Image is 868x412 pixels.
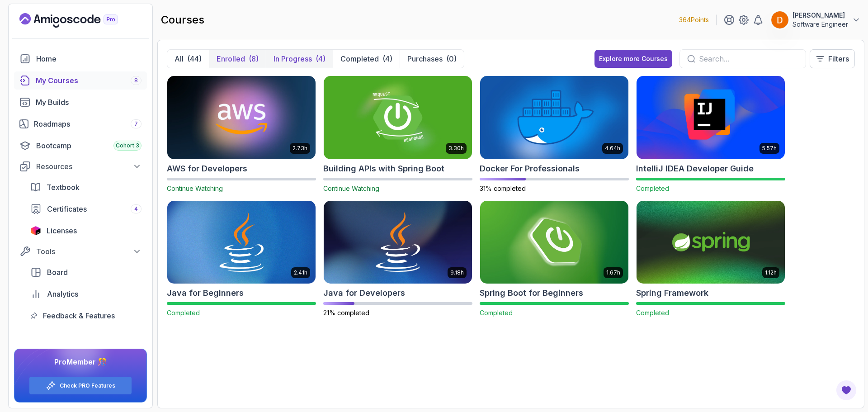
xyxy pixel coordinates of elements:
[167,185,223,192] span: Continue Watching
[47,225,77,236] span: Licenses
[19,13,139,28] a: Landing page
[835,379,857,401] button: Open Feedback Button
[606,269,620,276] p: 1.67h
[679,15,709,24] p: 364 Points
[450,269,464,276] p: 9.18h
[134,77,138,84] span: 8
[60,382,115,389] a: Check PRO Features
[762,145,777,152] p: 5.57h
[828,53,849,64] p: Filters
[167,201,316,284] img: Java for Beginners card
[480,76,628,159] img: Docker For Professionals card
[167,50,209,68] button: All(44)
[765,269,777,276] p: 1.12h
[266,50,333,68] button: In Progress(4)
[36,97,142,108] div: My Builds
[323,200,472,318] a: Java for Developers card9.18hJava for Developers21% completed
[167,309,200,317] span: Completed
[636,162,754,175] h2: IntelliJ IDEA Developer Guide
[14,243,147,260] button: Tools
[14,71,147,90] a: courses
[480,200,629,318] a: Spring Boot for Beginners card1.67hSpring Boot for BeginnersCompleted
[480,309,513,317] span: Completed
[47,182,80,193] span: Textbook
[599,54,668,63] div: Explore more Courses
[636,76,785,193] a: IntelliJ IDEA Developer Guide card5.57hIntelliJ IDEA Developer GuideCompleted
[36,161,142,172] div: Resources
[116,142,139,149] span: Cohort 3
[400,50,464,68] button: Purchases(0)
[480,185,526,192] span: 31% completed
[605,145,620,152] p: 4.64h
[274,53,312,64] p: In Progress
[324,201,472,284] img: Java for Developers card
[446,53,457,64] div: (0)
[480,201,628,284] img: Spring Boot for Beginners card
[25,178,147,196] a: textbook
[636,309,669,317] span: Completed
[47,267,68,278] span: Board
[25,222,147,240] a: licenses
[448,145,464,152] p: 3.30h
[36,75,142,86] div: My Courses
[14,93,147,111] a: builds
[47,204,87,214] span: Certificates
[323,309,369,317] span: 21% completed
[594,50,672,68] button: Explore more Courses
[25,263,147,281] a: board
[217,53,245,64] p: Enrolled
[36,140,142,151] div: Bootcamp
[14,115,147,133] a: roadmaps
[187,53,202,64] div: (44)
[810,49,855,68] button: Filters
[793,20,848,29] p: Software Engineer
[14,158,147,175] button: Resources
[771,11,788,28] img: user profile image
[167,162,247,175] h2: AWS for Developers
[14,50,147,68] a: home
[167,287,244,299] h2: Java for Beginners
[480,287,583,299] h2: Spring Boot for Beginners
[323,76,472,193] a: Building APIs with Spring Boot card3.30hBuilding APIs with Spring BootContinue Watching
[29,376,132,395] button: Check PRO Features
[167,200,316,318] a: Java for Beginners card2.41hJava for BeginnersCompleted
[636,287,708,299] h2: Spring Framework
[30,226,41,235] img: jetbrains icon
[637,76,785,159] img: IntelliJ IDEA Developer Guide card
[43,310,115,321] span: Feedback & Features
[324,76,472,159] img: Building APIs with Spring Boot card
[209,50,266,68] button: Enrolled(8)
[771,11,861,29] button: user profile image[PERSON_NAME]Software Engineer
[47,289,78,299] span: Analytics
[636,200,785,318] a: Spring Framework card1.12hSpring FrameworkCompleted
[34,118,142,129] div: Roadmaps
[167,76,316,159] img: AWS for Developers card
[175,53,184,64] p: All
[333,50,400,68] button: Completed(4)
[36,53,142,64] div: Home
[167,76,316,193] a: AWS for Developers card2.73hAWS for DevelopersContinue Watching
[323,185,379,192] span: Continue Watching
[340,53,379,64] p: Completed
[294,269,307,276] p: 2.41h
[793,11,848,20] p: [PERSON_NAME]
[636,185,669,192] span: Completed
[25,307,147,325] a: feedback
[25,200,147,218] a: certificates
[14,137,147,155] a: bootcamp
[316,53,325,64] div: (4)
[637,201,785,284] img: Spring Framework card
[480,162,580,175] h2: Docker For Professionals
[25,285,147,303] a: analytics
[699,53,798,64] input: Search...
[134,205,138,213] span: 4
[323,287,405,299] h2: Java for Developers
[323,162,444,175] h2: Building APIs with Spring Boot
[382,53,392,64] div: (4)
[407,53,443,64] p: Purchases
[161,13,204,27] h2: courses
[249,53,259,64] div: (8)
[36,246,142,257] div: Tools
[480,76,629,193] a: Docker For Professionals card4.64hDocker For Professionals31% completed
